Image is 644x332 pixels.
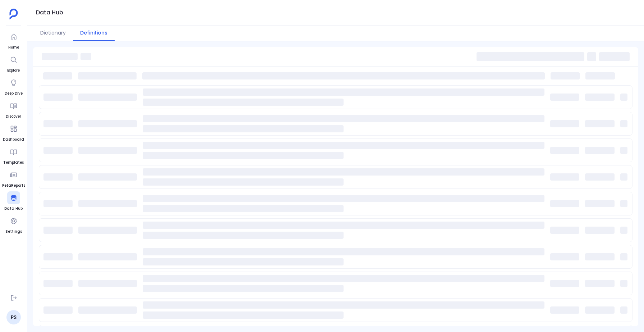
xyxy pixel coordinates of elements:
a: Deep Dive [5,76,23,96]
a: Settings [5,214,22,235]
a: Templates [3,145,24,165]
span: Home [7,45,20,50]
span: Explore [7,68,20,73]
span: Dashboard [3,137,24,142]
h1: Data Hub [36,8,63,18]
a: PS [6,310,21,324]
span: Templates [3,160,24,165]
a: PetaReports [2,168,25,188]
span: Discover [6,114,21,119]
a: Dashboard [3,122,24,142]
span: Settings [5,229,22,235]
span: PetaReports [2,183,25,188]
img: petavue logo [9,9,18,19]
button: Dictionary [33,26,73,41]
span: Deep Dive [5,91,23,96]
a: Home [7,30,20,50]
span: Data Hub [4,206,23,212]
a: Data Hub [4,191,23,212]
a: Explore [7,53,20,73]
a: Discover [6,99,21,119]
button: Definitions [73,26,115,41]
